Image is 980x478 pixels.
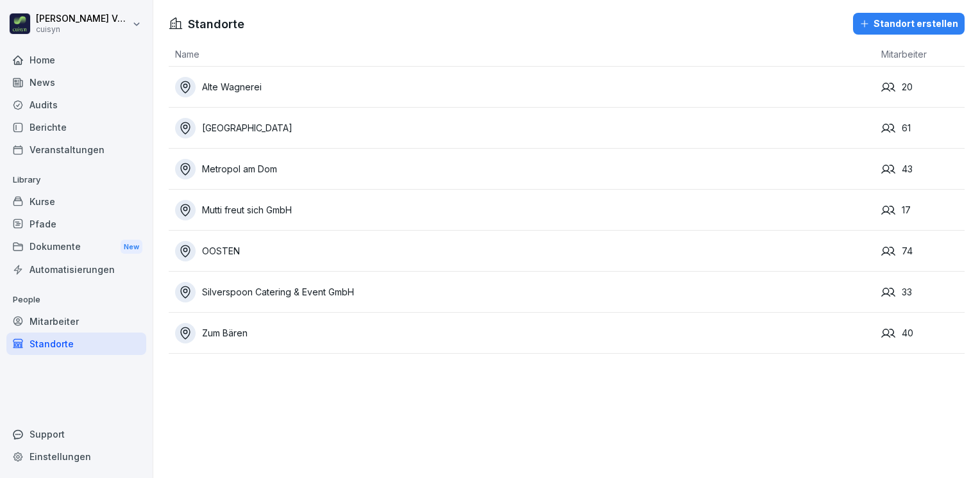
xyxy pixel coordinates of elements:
[169,42,875,67] th: Name
[875,42,965,67] th: Mitarbeiter
[36,25,130,34] p: cuisyn
[881,203,965,217] div: 17
[6,235,146,259] a: DokumenteNew
[175,118,875,138] a: [GEOGRAPHIC_DATA]
[175,77,875,97] a: Alte Wagnerei
[6,290,146,310] p: People
[6,423,146,445] div: Support
[6,49,146,71] a: Home
[881,244,965,258] div: 74
[6,235,146,259] div: Dokumente
[175,323,875,343] a: Zum Bären
[6,213,146,235] a: Pfade
[188,15,244,33] h1: Standorte
[6,258,146,281] a: Automatisierungen
[6,190,146,213] a: Kurse
[6,445,146,468] a: Einstellungen
[881,326,965,340] div: 40
[881,285,965,299] div: 33
[6,94,146,116] a: Audits
[881,162,965,176] div: 43
[175,200,875,220] a: Mutti freut sich GmbH
[175,241,875,261] a: OOSTEN
[853,13,965,35] button: Standort erstellen
[6,170,146,190] p: Library
[175,159,875,179] a: Metropol am Dom
[6,71,146,94] a: News
[6,333,146,355] a: Standorte
[121,240,142,254] div: New
[6,116,146,138] a: Berichte
[881,80,965,94] div: 20
[6,138,146,161] a: Veranstaltungen
[36,13,130,24] p: [PERSON_NAME] Völsch
[859,17,958,31] div: Standort erstellen
[881,121,965,135] div: 61
[175,282,875,302] a: Silverspoon Catering & Event GmbH
[6,310,146,333] a: Mitarbeiter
